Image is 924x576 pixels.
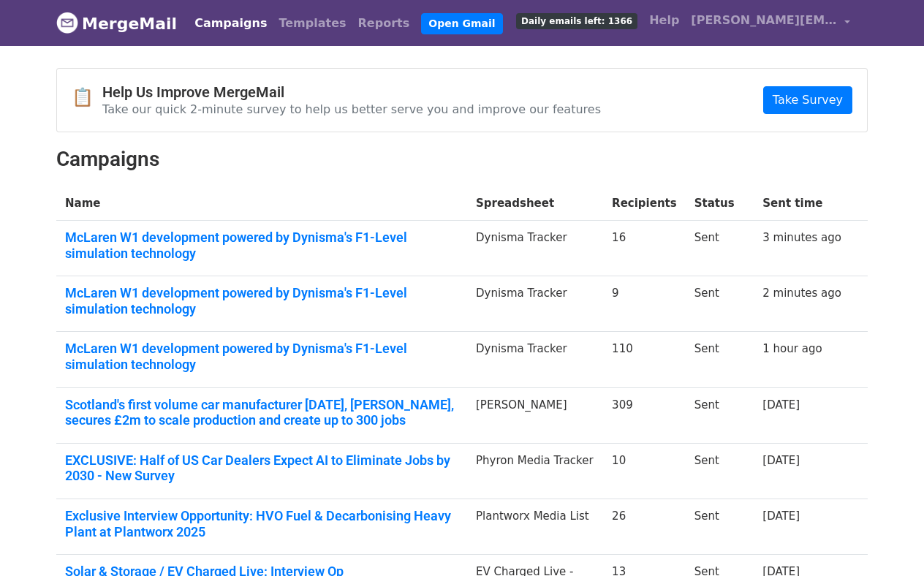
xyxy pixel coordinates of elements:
a: [PERSON_NAME][EMAIL_ADDRESS][DOMAIN_NAME] [685,6,856,40]
td: 309 [603,387,686,443]
a: McLaren W1 development powered by Dynisma's F1-Level simulation technology [65,341,458,372]
img: MergeMail logo [56,12,78,34]
td: [PERSON_NAME] [467,387,603,443]
td: Dynisma Tracker [467,276,603,332]
td: Sent [686,499,754,555]
a: McLaren W1 development powered by Dynisma's F1-Level simulation technology [65,285,458,317]
a: [DATE] [762,509,800,523]
a: Templates [273,9,352,38]
a: Take Survey [763,86,852,114]
a: 2 minutes ago [762,287,841,300]
td: Sent [686,387,754,443]
td: 110 [603,332,686,387]
th: Name [56,186,467,221]
a: MergeMail [56,8,177,39]
td: 16 [603,221,686,276]
th: Recipients [603,186,686,221]
a: Campaigns [189,9,273,38]
th: Sent time [754,186,850,221]
th: Status [686,186,754,221]
h2: Campaigns [56,147,868,172]
td: 10 [603,443,686,499]
a: Daily emails left: 1366 [510,6,643,35]
a: [DATE] [762,454,800,467]
a: 1 hour ago [762,342,822,355]
a: Exclusive Interview Opportunity: HVO Fuel & Decarbonising Heavy Plant at Plantworx 2025 [65,508,458,539]
td: Sent [686,332,754,387]
td: Phyron Media Tracker [467,443,603,499]
td: Dynisma Tracker [467,221,603,276]
a: Scotland's first volume car manufacturer [DATE], [PERSON_NAME], secures £2m to scale production a... [65,397,458,428]
a: McLaren W1 development powered by Dynisma's F1-Level simulation technology [65,230,458,261]
a: Reports [352,9,416,38]
span: Daily emails left: 1366 [516,13,637,29]
td: Sent [686,276,754,332]
a: Help [643,6,685,35]
td: 9 [603,276,686,332]
a: EXCLUSIVE: Half of US Car Dealers Expect AI to Eliminate Jobs by 2030 - New Survey [65,452,458,484]
span: [PERSON_NAME][EMAIL_ADDRESS][DOMAIN_NAME] [691,12,837,29]
a: 3 minutes ago [762,231,841,244]
span: 📋 [72,87,102,108]
td: 26 [603,499,686,555]
p: Take our quick 2-minute survey to help us better serve you and improve our features [102,102,601,117]
th: Spreadsheet [467,186,603,221]
td: Sent [686,443,754,499]
h4: Help Us Improve MergeMail [102,83,601,101]
td: Dynisma Tracker [467,332,603,387]
a: [DATE] [762,398,800,412]
td: Sent [686,221,754,276]
a: Open Gmail [421,13,502,34]
td: Plantworx Media List [467,499,603,555]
